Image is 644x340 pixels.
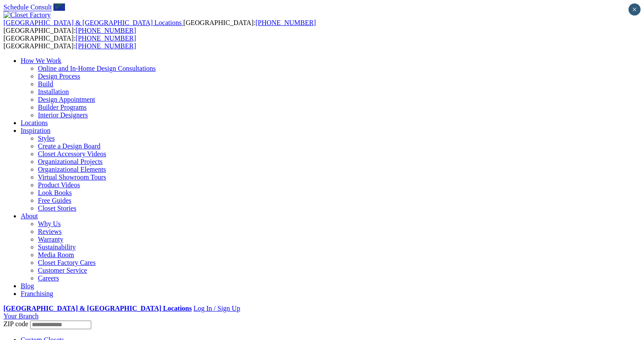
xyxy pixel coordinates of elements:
a: Schedule Consult [3,3,52,11]
a: Careers [38,274,59,282]
img: Closet Factory [3,11,51,19]
a: Organizational Projects [38,158,102,165]
a: [PHONE_NUMBER] [76,27,136,34]
a: Design Process [38,72,80,80]
a: Online and In-Home Design Consultations [38,65,156,72]
a: Locations [21,119,48,126]
a: About [21,212,38,220]
input: Enter your Zip code [30,321,91,329]
a: [GEOGRAPHIC_DATA] & [GEOGRAPHIC_DATA] Locations [3,19,183,26]
a: Warranty [38,236,63,243]
a: Log In / Sign Up [193,305,240,312]
a: [PHONE_NUMBER] [76,42,136,50]
a: Product Videos [38,181,80,189]
a: Styles [38,135,55,142]
a: Closet Stories [38,205,76,212]
a: How We Work [21,57,62,64]
span: ZIP code [3,320,28,327]
a: Franchising [21,290,53,297]
span: [GEOGRAPHIC_DATA]: [GEOGRAPHIC_DATA]: [3,19,316,34]
a: Virtual Showroom Tours [38,173,106,181]
a: Customer Service [38,267,87,274]
a: [GEOGRAPHIC_DATA] & [GEOGRAPHIC_DATA] Locations [3,305,192,312]
a: Reviews [38,228,62,235]
span: [GEOGRAPHIC_DATA] & [GEOGRAPHIC_DATA] Locations [3,19,182,26]
a: Closet Factory Cares [38,259,96,266]
a: Create a Design Board [38,142,100,150]
a: Closet Accessory Videos [38,150,106,157]
a: Build [38,80,53,88]
span: [GEOGRAPHIC_DATA]: [GEOGRAPHIC_DATA]: [3,35,136,50]
a: Organizational Elements [38,166,106,173]
a: [PHONE_NUMBER] [76,35,136,42]
a: Look Books [38,189,72,196]
a: Free Guides [38,197,71,204]
a: [PHONE_NUMBER] [255,19,316,26]
a: Sustainability [38,243,76,251]
a: Design Appointment [38,96,95,103]
a: Your Branch [3,312,38,320]
a: Installation [38,88,69,95]
a: Why Us [38,220,61,227]
a: Builder Programs [38,104,87,111]
a: Call [53,3,65,11]
button: Close [629,3,641,16]
a: Media Room [38,251,74,258]
a: Blog [21,282,34,290]
a: Interior Designers [38,111,88,119]
a: Inspiration [21,127,50,134]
